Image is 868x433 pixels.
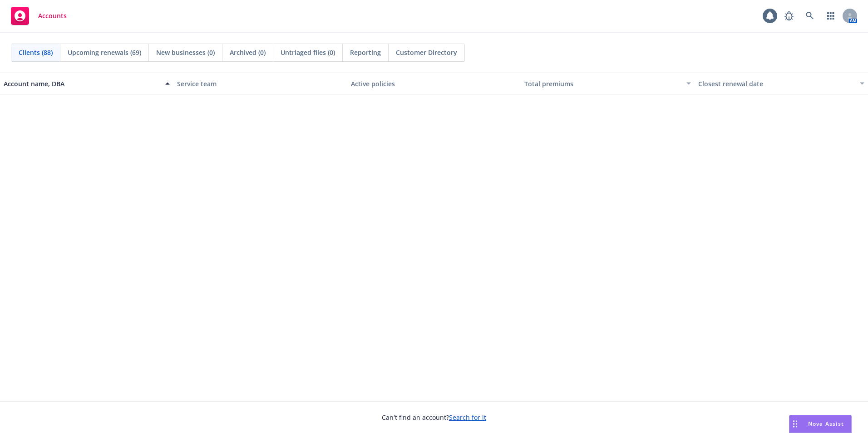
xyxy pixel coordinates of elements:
a: Accounts [7,3,70,29]
span: Can't find an account? [382,413,486,422]
a: Switch app [822,7,840,25]
a: Report a Bug [780,7,798,25]
span: Clients (88) [19,48,53,57]
span: Archived (0) [230,48,266,57]
div: Closest renewal date [698,79,854,89]
span: Nova Assist [808,420,844,428]
a: Search [801,7,819,25]
span: New businesses (0) [156,48,215,57]
button: Closest renewal date [695,73,868,94]
span: Customer Directory [396,48,457,57]
button: Service team [173,73,347,94]
div: Service team [177,79,343,89]
div: Total premiums [524,79,681,89]
span: Reporting [350,48,381,57]
span: Accounts [38,12,67,20]
a: Search for it [449,413,486,422]
div: Drag to move [789,415,801,433]
button: Nova Assist [789,415,852,433]
div: Active policies [351,79,517,89]
div: Account name, DBA [4,79,160,89]
button: Active policies [347,73,521,94]
button: Total premiums [521,73,694,94]
span: Upcoming renewals (69) [68,48,141,57]
span: Untriaged files (0) [281,48,335,57]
